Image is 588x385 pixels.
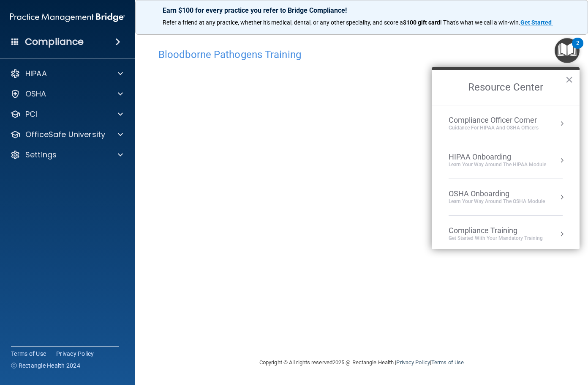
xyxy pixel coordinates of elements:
[565,73,573,86] button: Close
[163,6,561,14] p: Earn $100 for every practice you refer to Bridge Compliance!
[10,9,125,26] img: PMB logo
[25,36,84,48] h4: Compliance
[25,109,37,119] p: PCI
[163,19,403,26] span: Refer a friend at any practice, whether it's medical, dental, or any other speciality, and score a
[449,226,543,235] div: Compliance Training
[11,349,46,358] a: Terms of Use
[576,43,579,54] div: 2
[449,161,546,168] div: Learn Your Way around the HIPAA module
[449,235,543,242] div: Get Started with your mandatory training
[520,19,553,26] a: Get Started
[555,38,580,63] button: Open Resource Center, 2 new notifications
[11,361,80,370] span: Ⓒ Rectangle Health 2024
[449,124,539,132] div: Guidance for HIPAA and OSHA Officers
[10,89,123,99] a: OSHA
[432,67,580,249] div: Resource Center
[207,349,516,376] div: Copyright © All rights reserved 2025 @ Rectangle Health | |
[520,19,552,26] strong: Get Started
[25,129,105,140] p: OfficeSafe University
[431,359,464,366] a: Terms of Use
[403,19,440,26] strong: $100 gift card
[10,150,123,160] a: Settings
[449,115,539,125] div: Compliance Officer Corner
[432,70,580,105] h2: Resource Center
[10,109,123,119] a: PCI
[25,150,57,160] p: Settings
[158,65,565,325] iframe: bbp
[440,19,520,26] span: ! That's what we call a win-win.
[25,69,47,79] p: HIPAA
[449,198,545,205] div: Learn your way around the OSHA module
[10,69,123,79] a: HIPAA
[56,349,94,358] a: Privacy Policy
[158,49,565,60] h4: Bloodborne Pathogens Training
[396,359,430,366] a: Privacy Policy
[10,129,123,140] a: OfficeSafe University
[25,89,46,99] p: OSHA
[449,152,546,162] div: HIPAA Onboarding
[449,189,545,198] div: OSHA Onboarding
